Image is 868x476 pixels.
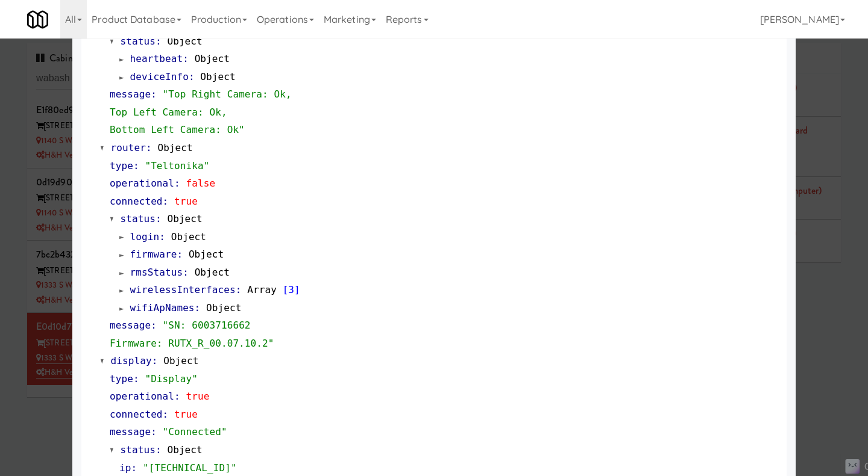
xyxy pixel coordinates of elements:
[121,213,156,224] span: status
[163,426,227,437] span: "Connected"
[174,196,198,207] span: true
[110,178,174,189] span: operational
[247,284,277,295] span: Array
[200,71,235,82] span: Object
[186,178,216,189] span: false
[174,409,198,420] span: true
[110,409,163,420] span: connected
[130,267,183,278] span: rmsStatus
[130,53,183,64] span: heartbeat
[151,426,157,437] span: :
[167,36,202,47] span: Object
[174,178,180,189] span: :
[110,88,292,135] span: "Top Right Camera: Ok, Top Left Camera: Ok, Bottom Left Camera: Ok"
[159,231,165,243] span: :
[163,355,198,366] span: Object
[236,284,242,295] span: :
[294,284,300,295] span: ]
[167,213,202,224] span: Object
[110,373,133,385] span: type
[133,373,139,385] span: :
[183,53,189,64] span: :
[121,444,156,456] span: status
[174,391,180,402] span: :
[167,444,202,456] span: Object
[195,53,230,64] span: Object
[110,391,174,402] span: operational
[156,213,162,224] span: :
[183,267,189,278] span: :
[156,444,162,456] span: :
[111,142,146,153] span: router
[195,302,201,314] span: :
[206,302,241,314] span: Object
[195,267,230,278] span: Object
[121,36,156,47] span: status
[163,196,169,207] span: :
[145,160,209,172] span: "Teltonika"
[189,71,195,82] span: :
[156,36,162,47] span: :
[177,249,183,260] span: :
[110,160,133,172] span: type
[151,320,157,331] span: :
[111,355,152,366] span: display
[110,320,151,331] span: message
[110,88,151,100] span: message
[288,284,294,295] span: 3
[143,462,237,474] span: "[TECHNICAL_ID]"
[189,249,224,260] span: Object
[27,9,48,30] img: Micromart
[110,320,274,349] span: "SN: 6003716662 Firmware: RUTX_R_00.07.10.2"
[146,142,152,153] span: :
[171,231,206,243] span: Object
[145,373,198,385] span: "Display"
[151,88,157,100] span: :
[110,426,151,437] span: message
[119,462,131,474] span: ip
[283,284,289,295] span: [
[133,160,139,172] span: :
[152,355,158,366] span: :
[130,302,195,314] span: wifiApNames
[157,142,192,153] span: Object
[131,462,137,474] span: :
[130,231,160,243] span: login
[130,249,177,260] span: firmware
[130,71,189,82] span: deviceInfo
[186,391,210,402] span: true
[163,409,169,420] span: :
[110,196,163,207] span: connected
[130,284,236,295] span: wirelessInterfaces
